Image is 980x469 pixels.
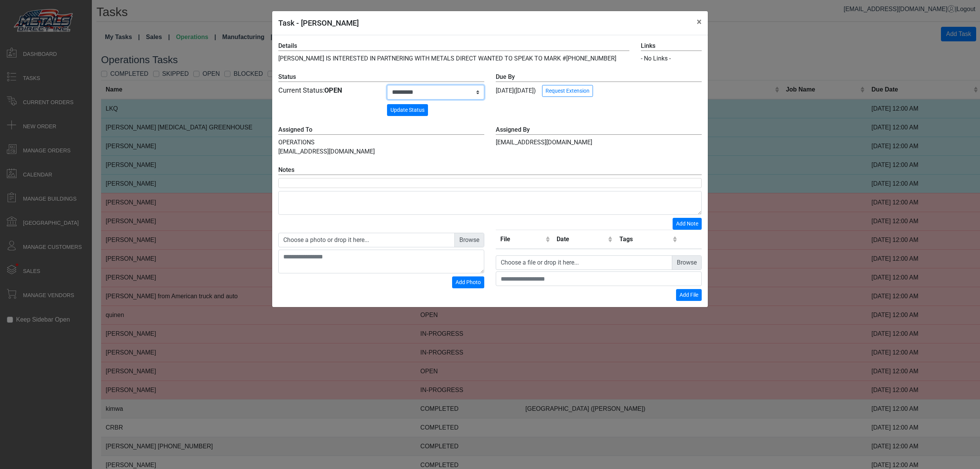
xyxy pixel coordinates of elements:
div: Current Status: [278,85,376,95]
button: Add Photo [452,276,484,288]
h5: Task - [PERSON_NAME] [278,17,359,29]
button: Update Status [387,104,428,116]
button: Add Note [673,218,702,230]
button: Close [691,11,708,33]
div: - No Links - [641,54,702,63]
label: Notes [278,165,702,175]
div: Tags [619,235,671,244]
label: Links [641,41,702,51]
div: [PERSON_NAME] IS INTERESTED IN PARTNERING WITH METALS DIRECT WANTED TO SPEAK TO MARK #[PHONE_NUMBER] [273,41,635,63]
span: Add Note [676,221,698,227]
span: Add File [679,292,698,298]
button: Request Extension [542,85,593,97]
div: Date [557,235,606,244]
label: Assigned By [496,125,702,135]
span: Add Photo [456,279,481,285]
div: OPERATIONS [EMAIL_ADDRESS][DOMAIN_NAME] [273,125,490,156]
button: Add File [676,289,702,301]
label: Assigned To [278,125,484,135]
strong: OPEN [324,86,342,94]
div: [DATE] ([DATE]) [496,72,702,97]
th: Remove [679,230,702,249]
div: File [500,235,544,244]
label: Due By [496,72,702,82]
div: [EMAIL_ADDRESS][DOMAIN_NAME] [490,125,707,156]
span: Request Extension [546,88,590,94]
label: Status [278,72,484,82]
label: Details [278,41,629,51]
span: Update Status [390,107,425,113]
